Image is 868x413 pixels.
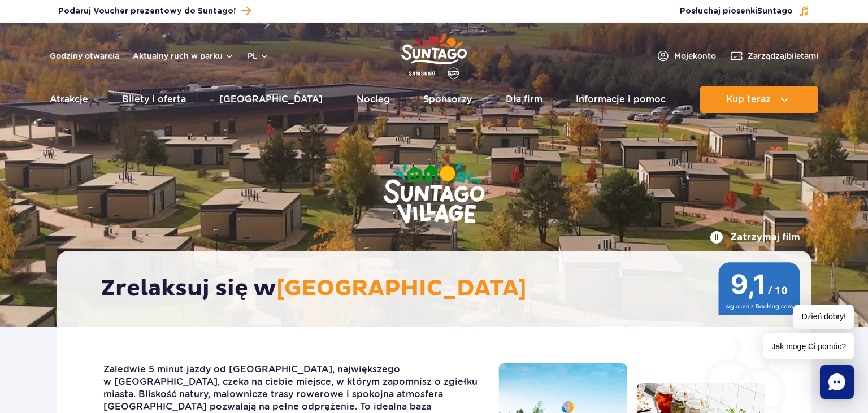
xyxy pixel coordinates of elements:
[133,51,234,60] button: Aktualny ruch w parku
[793,305,854,329] span: Dzień dobry!
[656,49,716,63] a: Mojekonto
[700,86,818,113] button: Kup teraz
[248,50,269,62] button: pl
[58,6,236,17] span: Podaruj Voucher prezentowy do Suntago!
[748,50,818,62] span: Zarządzaj biletami
[726,94,771,105] span: Kup teraz
[101,275,779,303] h2: Zrelaksuj się w
[50,50,119,62] a: Godziny otwarcia
[401,28,467,80] a: Park of Poland
[50,86,88,113] a: Atrakcje
[730,49,818,63] a: Zarządzajbiletami
[58,3,251,19] a: Podaruj Voucher prezentowy do Suntago!
[680,6,810,17] button: Posłuchaj piosenkiSuntago
[710,231,800,244] button: Zatrzymaj film
[680,6,793,17] span: Posłuchaj piosenki
[757,7,793,15] span: Suntago
[718,262,800,315] img: 9,1/10 wg ocen z Booking.com
[338,119,530,270] img: Suntago Village
[219,86,323,113] a: [GEOGRAPHIC_DATA]
[122,86,186,113] a: Bilety i oferta
[506,86,542,113] a: Dla firm
[820,365,854,399] div: Chat
[276,275,527,303] span: [GEOGRAPHIC_DATA]
[763,333,854,359] span: Jak mogę Ci pomóc?
[674,50,716,62] span: Moje konto
[576,86,666,113] a: Informacje i pomoc
[357,86,390,113] a: Nocleg
[423,86,472,113] a: Sponsorzy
